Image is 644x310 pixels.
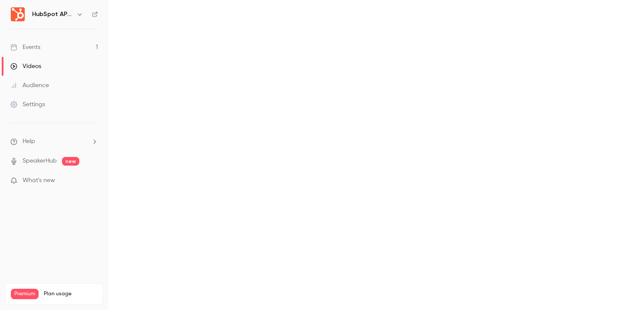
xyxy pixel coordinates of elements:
img: HubSpot APAC [11,7,25,21]
span: new [62,157,79,166]
div: Settings [10,100,45,109]
div: Audience [10,81,49,90]
h6: HubSpot APAC [32,10,73,19]
span: Help [23,137,35,146]
li: help-dropdown-opener [10,137,98,146]
a: SpeakerHub [23,157,57,166]
div: Events [10,43,40,52]
span: What's new [23,176,55,185]
div: Videos [10,62,41,71]
span: Plan usage [44,290,98,297]
span: Premium [11,289,39,299]
iframe: Noticeable Trigger [88,177,98,185]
